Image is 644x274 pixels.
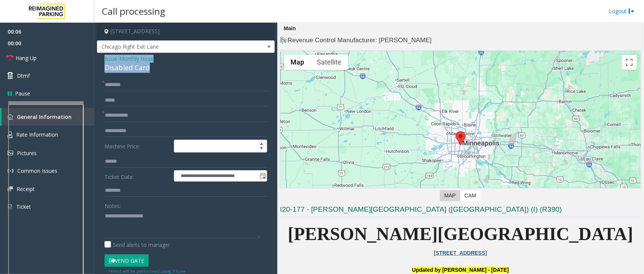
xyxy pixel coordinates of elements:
span: - [117,55,154,62]
a: General Information [2,108,94,126]
span: Pause [15,89,30,97]
img: 'icon' [8,168,14,174]
h4: Revenue Control Manufacturer: [PERSON_NAME] [280,36,641,45]
button: Toggle fullscreen view [622,55,637,70]
button: Vend Gate [105,254,149,267]
span: Issue [105,55,117,63]
span: Toggle popup [258,171,267,181]
img: 'icon' [8,186,13,191]
img: 'icon' [8,131,12,138]
button: Show street map [284,55,310,70]
label: Map [440,190,460,201]
span: Decrease value [256,146,267,152]
div: Disabled Card [105,63,267,73]
span: Dtmf [17,72,30,80]
div: Main [282,23,298,35]
label: Machine Price: [103,140,172,152]
a: [STREET_ADDRESS] [434,250,487,256]
label: Notes: [105,199,121,210]
span: [PERSON_NAME][GEOGRAPHIC_DATA] [288,224,633,244]
span: Monthly Issue [119,55,154,63]
label: CAM [460,190,481,201]
label: Ticket Date: [103,170,172,182]
h4: [STREET_ADDRESS] [97,23,275,40]
font: Updated by [PERSON_NAME] - [DATE] [412,267,509,273]
img: logout [629,7,635,15]
span: Hang Up [15,54,37,62]
div: 800 East 28th Street, Minneapolis, MN [456,131,466,145]
h3: I20-177 - [PERSON_NAME][GEOGRAPHIC_DATA] ([GEOGRAPHIC_DATA]) (I) (R390) [280,205,641,217]
small: Vend will be performed using 9 tone [108,268,186,274]
h3: Call processing [98,2,169,20]
label: Send alerts to manager [105,241,170,249]
img: 'icon' [8,114,13,120]
span: Increase value [256,140,267,146]
a: Logout [609,7,635,15]
button: Show satellite imagery [310,55,348,70]
img: 'icon' [8,151,13,155]
img: 'icon' [8,203,12,210]
span: Chicago Right Exit Lane [97,41,239,53]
